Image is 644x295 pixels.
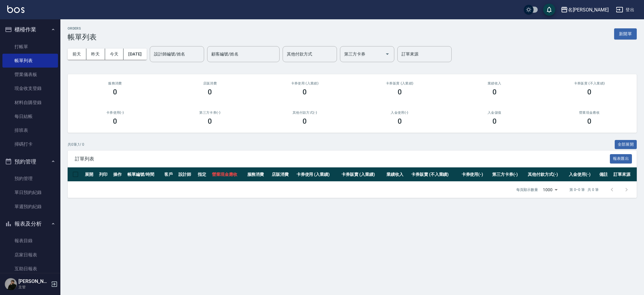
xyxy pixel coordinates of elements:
th: 卡券販賣 (入業績) [340,167,385,182]
h3: 0 [587,88,591,96]
h3: 0 [587,117,591,125]
th: 業績收入 [385,167,410,182]
h5: [PERSON_NAME] [18,278,49,284]
p: 每頁顯示數量 [516,187,538,192]
p: 共 0 筆, 1 / 0 [68,142,84,147]
p: 主管 [18,284,49,290]
h3: 0 [398,117,402,125]
button: Open [383,49,392,59]
button: 報表及分析 [2,216,58,232]
button: 報表匯出 [610,154,632,163]
h2: 入金儲值 [454,111,535,115]
button: 新開單 [614,28,637,40]
h3: 0 [303,117,307,125]
a: 預約管理 [2,172,58,186]
div: 1000 [540,182,560,198]
img: Logo [7,5,24,13]
h2: 卡券販賣 (不入業績) [549,81,630,85]
a: 排班表 [2,123,58,137]
h3: 0 [398,88,402,96]
a: 掃碼打卡 [2,137,58,151]
button: 預約管理 [2,154,58,170]
h3: 0 [492,88,497,96]
h2: 入金使用(-) [359,111,440,115]
button: 全部展開 [615,140,637,149]
th: 營業現金應收 [210,167,245,182]
a: 互助日報表 [2,262,58,276]
h3: 0 [113,88,117,96]
button: save [543,4,555,16]
a: 報表匯出 [610,156,632,161]
th: 訂單來源 [612,167,637,182]
th: 帳單編號/時間 [126,167,163,182]
th: 服務消費 [246,167,271,182]
h2: ORDERS [68,27,97,30]
button: 今天 [105,49,124,60]
button: 前天 [68,49,86,60]
h2: 營業現金應收 [549,111,630,115]
th: 店販消費 [270,167,295,182]
th: 卡券販賣 (不入業績) [410,167,460,182]
a: 單日預約紀錄 [2,186,58,199]
h3: 0 [208,88,212,96]
h3: 0 [492,117,497,125]
button: [DATE] [123,49,146,60]
h3: 帳單列表 [68,33,97,41]
h2: 卡券使用(-) [75,111,155,115]
a: 打帳單 [2,40,58,54]
button: 昨天 [86,49,105,60]
th: 入金使用(-) [567,167,598,182]
button: 名[PERSON_NAME] [558,4,611,16]
a: 新開單 [614,31,637,36]
h2: 業績收入 [454,81,535,85]
th: 列印 [98,167,112,182]
th: 展開 [83,167,98,182]
h2: 店販消費 [170,81,250,85]
th: 設計師 [177,167,196,182]
th: 指定 [196,167,210,182]
span: 訂單列表 [75,156,610,162]
th: 操作 [112,167,126,182]
a: 店家日報表 [2,248,58,262]
th: 其他付款方式(-) [526,167,567,182]
button: 登出 [614,4,637,15]
a: 單週預約紀錄 [2,200,58,214]
p: 第 0–0 筆 共 0 筆 [569,187,599,192]
h2: 卡券使用 (入業績) [264,81,345,85]
h3: 0 [208,117,212,125]
h3: 0 [303,88,307,96]
button: 櫃檯作業 [2,22,58,37]
div: 名[PERSON_NAME] [568,6,609,14]
h2: 卡券販賣 (入業績) [359,81,440,85]
th: 備註 [598,167,612,182]
h3: 0 [113,117,117,125]
a: 現金收支登錄 [2,81,58,95]
th: 卡券使用(-) [460,167,491,182]
h2: 其他付款方式(-) [264,111,345,115]
h3: 服務消費 [75,81,155,85]
a: 營業儀表板 [2,68,58,81]
th: 客戶 [163,167,177,182]
a: 每日結帳 [2,109,58,123]
th: 卡券使用 (入業績) [295,167,340,182]
a: 材料自購登錄 [2,96,58,109]
img: Person [5,278,17,290]
h2: 第三方卡券(-) [170,111,250,115]
a: 帳單列表 [2,54,58,68]
a: 報表目錄 [2,234,58,248]
th: 第三方卡券(-) [491,167,527,182]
